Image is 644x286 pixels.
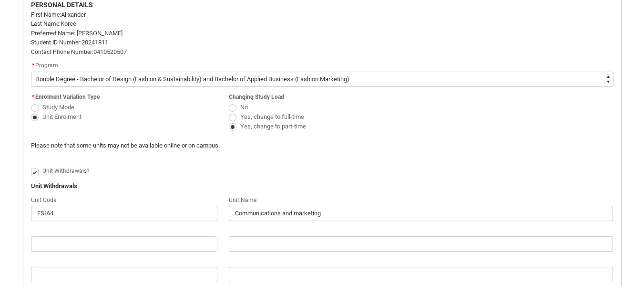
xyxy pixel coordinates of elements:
span: Unit Withdrawals? [42,168,90,174]
p: Alixander [31,10,613,20]
span: Student ID Number: [31,39,82,46]
span: Program [35,62,58,69]
p: Koree [31,19,613,29]
b: Unit Withdrawals [31,182,77,190]
span: Unit Name [229,197,256,203]
span: Contact Phone Number: [31,49,93,55]
span: Yes, change to full-time [240,113,304,120]
span: Enrolment Variation Type [35,94,100,100]
strong: PERSONAL DETAILS [31,1,93,9]
span: First Name: [31,11,61,18]
span: 0410520507 [93,48,127,55]
span: Study Mode [42,104,74,111]
span: Last Name: [31,21,61,27]
span: Yes, change to part-time [240,123,306,130]
p: 20241811 [31,38,613,47]
span: Preferred Name: [PERSON_NAME] [31,30,123,37]
abbr: required [32,62,34,69]
abbr: required [32,94,34,100]
span: Unit Enrolment [42,113,82,120]
span: Unit Code [31,197,56,203]
p: Please note that some units may not be available online or on campus. [31,141,465,150]
span: No [240,104,248,111]
span: Changing Study Load [229,94,284,100]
